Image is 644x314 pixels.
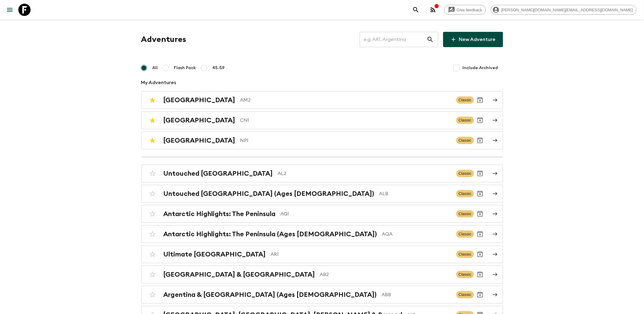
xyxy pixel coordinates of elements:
button: Archive [474,188,486,200]
button: search adventures [410,4,422,16]
h1: Adventures [141,33,186,46]
p: My Adventures [141,79,503,86]
h2: [GEOGRAPHIC_DATA] [164,136,235,144]
p: AM2 [240,96,451,104]
p: ABB [382,291,451,298]
a: Antarctic Highlights: The PeninsulaAQ1ClassicArchive [141,205,503,223]
button: Archive [474,289,486,301]
a: [GEOGRAPHIC_DATA] & [GEOGRAPHIC_DATA]AB2ClassicArchive [141,266,503,283]
span: All [153,65,158,71]
span: Classic [456,291,474,298]
span: Give feedback [454,8,486,12]
span: Classic [456,271,474,278]
a: Antarctic Highlights: The Peninsula (Ages [DEMOGRAPHIC_DATA])AQAClassicArchive [141,225,503,243]
a: [GEOGRAPHIC_DATA]NP1ClassicArchive [141,132,503,149]
a: Untouched [GEOGRAPHIC_DATA]AL2ClassicArchive [141,165,503,182]
button: Archive [474,94,486,106]
button: Archive [474,114,486,126]
h2: [GEOGRAPHIC_DATA] [164,96,235,104]
button: menu [4,4,16,16]
span: Classic [456,251,474,258]
button: Archive [474,268,486,281]
a: Untouched [GEOGRAPHIC_DATA] (Ages [DEMOGRAPHIC_DATA])ALBClassicArchive [141,185,503,203]
span: Classic [456,117,474,124]
h2: Ultimate [GEOGRAPHIC_DATA] [164,250,266,258]
p: AQA [382,230,451,238]
a: Ultimate [GEOGRAPHIC_DATA]AR1ClassicArchive [141,245,503,263]
h2: Untouched [GEOGRAPHIC_DATA] [164,170,273,178]
h2: Antarctic Highlights: The Peninsula (Ages [DEMOGRAPHIC_DATA]) [164,230,377,238]
a: Give feedback [444,5,486,15]
span: Classic [456,210,474,218]
a: New Adventure [443,32,503,47]
span: [PERSON_NAME][DOMAIN_NAME][EMAIL_ADDRESS][DOMAIN_NAME] [498,8,636,12]
p: AL2 [278,170,451,177]
h2: [GEOGRAPHIC_DATA] [164,116,235,124]
span: Classic [456,190,474,197]
span: Classic [456,96,474,104]
span: Classic [456,230,474,238]
p: AB2 [320,271,451,278]
input: e.g. AR1, Argentina [360,31,427,48]
span: Include Archived [463,65,498,71]
p: CN1 [240,117,451,124]
p: AQ1 [281,210,451,218]
span: Classic [456,170,474,177]
button: Archive [474,134,486,147]
span: Flash Pack [174,65,196,71]
h2: Antarctic Highlights: The Peninsula [164,210,276,218]
a: Argentina & [GEOGRAPHIC_DATA] (Ages [DEMOGRAPHIC_DATA])ABBClassicArchive [141,286,503,304]
div: [PERSON_NAME][DOMAIN_NAME][EMAIL_ADDRESS][DOMAIN_NAME] [491,5,637,15]
button: Archive [474,248,486,260]
button: Archive [474,208,486,220]
button: Archive [474,167,486,180]
h2: Untouched [GEOGRAPHIC_DATA] (Ages [DEMOGRAPHIC_DATA]) [164,190,374,198]
h2: Argentina & [GEOGRAPHIC_DATA] (Ages [DEMOGRAPHIC_DATA]) [164,291,377,299]
p: AR1 [271,251,451,258]
span: Classic [456,137,474,144]
h2: [GEOGRAPHIC_DATA] & [GEOGRAPHIC_DATA] [164,271,315,278]
span: 45-59 [212,65,225,71]
button: Archive [474,228,486,240]
p: ALB [379,190,451,197]
p: NP1 [240,137,451,144]
a: [GEOGRAPHIC_DATA]AM2ClassicArchive [141,91,503,109]
a: [GEOGRAPHIC_DATA]CN1ClassicArchive [141,111,503,129]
